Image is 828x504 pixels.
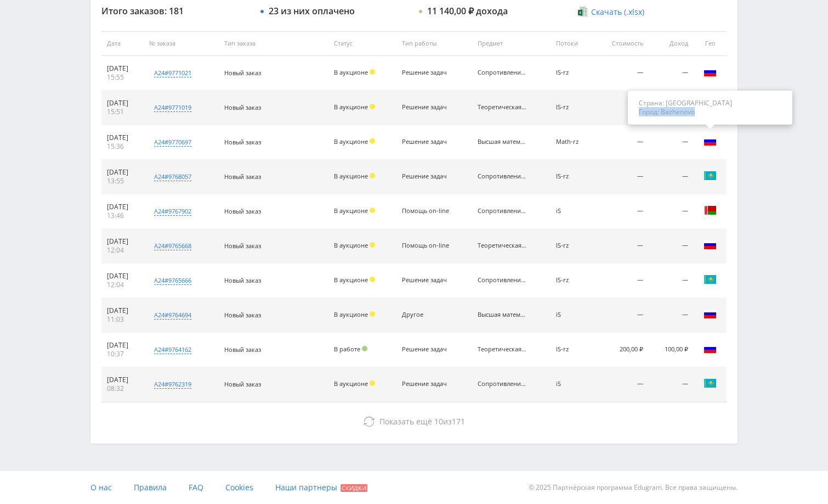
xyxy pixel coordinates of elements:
div: a24#9771019 [154,103,191,112]
div: 12:04 [107,281,138,289]
td: — [649,367,694,402]
div: a24#9768057 [154,172,191,181]
div: Сопротивление материалов [478,277,527,284]
th: Тип заказа [219,31,328,56]
td: 100,00 ₽ [649,333,694,367]
span: В аукционе [334,103,368,111]
div: IS-rz [556,277,588,284]
span: FAQ [189,482,203,492]
div: Решение задач [402,69,451,76]
td: — [649,298,694,333]
div: Помощь on-line [402,208,451,215]
img: blr.png [704,204,717,217]
div: 08:32 [107,384,138,393]
div: 11 140,00 ₽ дохода [427,6,508,16]
div: 15:51 [107,108,138,116]
span: Холд [370,138,375,144]
td: — [649,125,694,160]
span: Холд [370,380,375,386]
div: a24#9767902 [154,207,191,216]
span: В аукционе [334,379,368,388]
div: Сопротивление материалов [478,380,527,388]
span: Холд [370,173,375,178]
div: Помощь on-line [402,242,451,249]
div: Сопротивление материалов [478,208,527,215]
div: IS-rz [556,242,588,249]
div: IS-rz [556,346,588,353]
span: В аукционе [334,276,368,284]
div: IS-rz [556,104,588,111]
span: Новый заказ [224,345,261,354]
td: — [649,194,694,229]
span: Холд [370,208,375,213]
th: Дата [101,31,144,56]
div: [DATE] [107,272,138,281]
div: 15:36 [107,142,138,151]
div: Теоретическая механика [478,242,527,249]
img: kaz.png [704,377,717,390]
th: Стоимость [594,31,649,56]
span: 171 [452,416,465,427]
div: © 2025 Партнёрская программа Edugram. Все права защищены. [419,471,738,504]
span: Новый заказ [224,172,261,181]
a: О нас [90,471,112,504]
span: Скидки [341,484,367,492]
span: Подтвержден [362,346,367,351]
div: Решение задач [402,138,451,145]
div: Сопротивление материалов [478,173,527,180]
span: Новый заказ [224,103,261,111]
div: IS-rz [556,69,588,76]
div: a24#9764162 [154,345,191,354]
span: Новый заказ [224,276,261,284]
div: 12:04 [107,246,138,255]
td: — [594,298,649,333]
div: a24#9765666 [154,276,191,285]
span: В аукционе [334,310,368,318]
th: Гео [694,31,727,56]
div: Решение задач [402,346,451,353]
td: — [594,367,649,402]
div: 13:46 [107,211,138,220]
span: Холд [370,277,375,282]
td: — [649,229,694,264]
span: из [379,416,465,427]
span: Новый заказ [224,311,261,319]
span: Холд [370,311,375,317]
span: Холд [370,104,375,109]
img: rus.png [704,342,717,355]
span: Новый заказ [224,380,261,388]
div: Теоретическая механика [478,346,527,353]
div: [DATE] [107,237,138,246]
div: 15:55 [107,73,138,82]
td: — [649,160,694,194]
div: IS-rz [556,173,588,180]
span: Новый заказ [224,207,261,215]
span: Новый заказ [224,242,261,250]
th: № заказа [144,31,219,56]
div: iS [556,208,588,215]
img: kaz.png [704,273,717,286]
span: Новый заказ [224,69,261,77]
div: Высшая математика [478,138,527,145]
div: Math-rz [556,138,588,145]
th: Доход [649,31,694,56]
div: [DATE] [107,168,138,177]
span: В аукционе [334,241,368,249]
span: Новый заказ [224,138,261,146]
span: В аукционе [334,68,368,76]
span: Cookies [225,482,253,492]
a: Скачать (.xlsx) [578,7,644,18]
span: О нас [90,482,112,492]
div: iS [556,311,588,318]
td: — [594,264,649,298]
span: Холд [370,69,375,75]
span: 10 [434,416,443,427]
button: Показать ещё 10из171 [101,411,727,433]
div: [DATE] [107,64,138,73]
div: a24#9765668 [154,242,191,250]
span: В аукционе [334,137,368,145]
div: Решение задач [402,173,451,180]
img: rus.png [704,65,717,79]
td: — [594,125,649,160]
div: Решение задач [402,277,451,284]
